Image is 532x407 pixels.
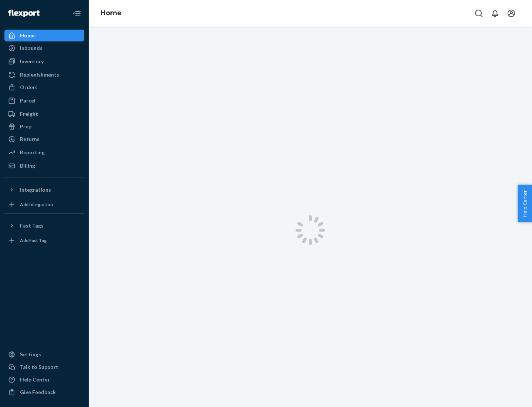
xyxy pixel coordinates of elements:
a: Returns [4,133,84,145]
a: Talk to Support [4,361,84,373]
button: Open account menu [504,6,519,21]
a: Prep [4,121,84,132]
a: Home [4,30,84,41]
div: Inventory [20,58,44,65]
a: Add Fast Tag [4,235,84,246]
ol: breadcrumbs [95,3,127,24]
a: Home [100,9,122,17]
div: Inbounds [20,44,42,52]
button: Help Center [518,185,532,222]
div: Give Feedback [20,388,56,396]
div: Parcel [20,97,35,104]
a: Replenishments [4,69,84,81]
div: Help Center [20,376,50,383]
button: Close Navigation [69,6,84,21]
a: Settings [4,349,84,360]
button: Open Search Box [471,6,486,21]
div: Orders [20,84,38,91]
div: Replenishments [20,71,59,78]
a: Orders [4,81,84,93]
img: Flexport logo [8,10,40,17]
div: Settings [20,351,41,358]
div: Billing [20,162,35,169]
div: Talk to Support [20,363,58,371]
a: Inbounds [4,42,84,54]
a: Freight [4,108,84,120]
div: Returns [20,135,40,143]
div: Home [20,32,35,39]
div: Freight [20,110,38,118]
a: Help Center [4,374,84,386]
div: Add Fast Tag [20,237,47,243]
a: Parcel [4,95,84,107]
button: Integrations [4,184,84,196]
div: Integrations [20,186,51,194]
a: Reporting [4,147,84,158]
a: Add Integration [4,199,84,211]
button: Give Feedback [4,386,84,398]
div: Reporting [20,149,45,156]
div: Fast Tags [20,222,44,229]
button: Fast Tags [4,220,84,232]
a: Inventory [4,55,84,67]
a: Billing [4,160,84,172]
button: Open notifications [488,6,502,21]
div: Prep [20,123,31,130]
div: Add Integration [20,201,53,208]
